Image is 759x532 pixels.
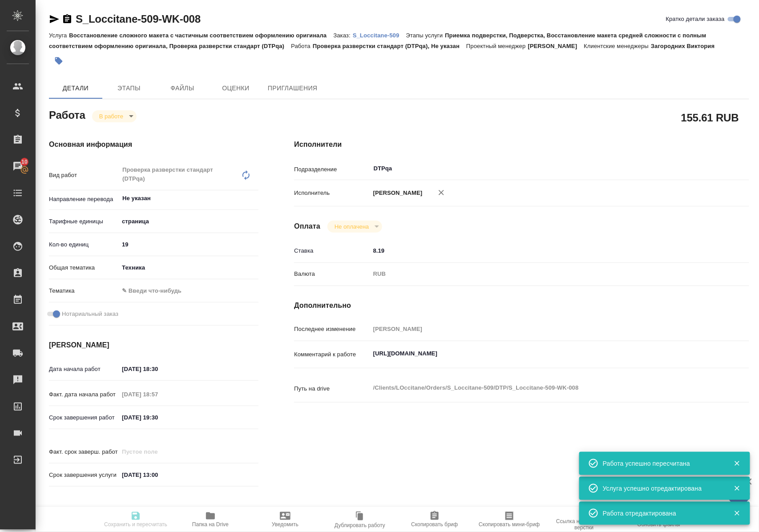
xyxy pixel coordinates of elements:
[16,157,33,166] span: 10
[353,31,406,39] a: S_Loccitane-509
[432,183,451,202] button: Удалить исполнителя
[370,244,711,257] input: ✎ Введи что-нибудь
[552,518,616,531] span: Ссылка на инструкции верстки
[651,43,721,49] p: Загородних Виктория
[406,32,445,39] p: Этапы услуги
[62,310,118,318] span: Нотариальный заказ
[466,43,528,49] p: Проектный менеджер
[327,221,382,233] div: В работе
[104,521,167,528] span: Сохранить и пересчитать
[294,300,749,311] h4: Дополнительно
[268,83,318,94] span: Приглашения
[272,521,299,528] span: Уведомить
[69,32,333,39] p: Восстановление сложного макета с частичным соответствием оформлению оригинала
[49,390,119,399] p: Факт. дата начала работ
[49,14,60,24] button: Скопировать ссылку для ЯМессенджера
[49,217,119,226] p: Тарифные единицы
[119,238,258,251] input: ✎ Введи что-нибудь
[98,507,173,532] button: Сохранить и пересчитать
[584,43,651,49] p: Клиентские менеджеры
[119,445,197,458] input: Пустое поле
[254,197,255,199] button: Open
[323,507,397,532] button: Дублировать работу
[49,263,119,272] p: Общая тематика
[49,365,119,374] p: Дата начала работ
[161,83,204,94] span: Файлы
[62,14,73,24] button: Скопировать ссылку
[119,411,197,424] input: ✎ Введи что-нибудь
[173,507,248,532] button: Папка на Drive
[108,83,150,94] span: Этапы
[214,83,257,94] span: Оценки
[122,286,248,295] div: ✎ Введи что-нибудь
[334,32,353,39] p: Заказ:
[49,171,119,180] p: Вид работ
[76,13,201,25] a: S_Loccitane-509-WK-008
[119,388,197,401] input: Пустое поле
[49,240,119,249] p: Кол-во единиц
[119,283,258,298] div: ✎ Введи что-нибудь
[49,139,258,150] h4: Основная информация
[248,507,323,532] button: Уведомить
[49,51,69,71] button: Добавить тэг
[479,521,540,528] span: Скопировать мини-бриф
[119,363,197,375] input: ✎ Введи что-нибудь
[49,195,119,204] p: Направление перевода
[603,484,720,493] div: Услуга успешно отредактирована
[49,340,258,351] h4: [PERSON_NAME]
[54,83,97,94] span: Детали
[528,43,584,49] p: [PERSON_NAME]
[49,286,119,295] p: Тематика
[294,221,320,232] h4: Оплата
[335,522,385,528] span: Дублировать работу
[294,325,370,334] p: Последнее изменение
[370,346,711,361] textarea: [URL][DOMAIN_NAME]
[294,246,370,255] p: Ставка
[603,459,720,468] div: Работа успешно пересчитана
[728,459,746,468] button: Закрыть
[547,507,622,532] button: Ссылка на инструкции верстки
[681,110,739,125] h2: 155.61 RUB
[370,189,423,197] p: [PERSON_NAME]
[49,32,69,39] p: Услуга
[707,168,708,169] button: Open
[2,155,33,177] a: 10
[294,350,370,359] p: Комментарий к работе
[294,189,370,197] p: Исполнитель
[49,471,119,480] p: Срок завершения услуги
[370,380,711,395] textarea: /Clients/LOccitane/Orders/S_Loccitane-509/DTP/S_Loccitane-509-WK-008
[294,384,370,393] p: Путь на drive
[92,110,137,122] div: В работе
[294,139,749,150] h4: Исполнители
[313,43,466,49] p: Проверка разверстки стандарт (DTPqa), Не указан
[472,507,547,532] button: Скопировать мини-бриф
[49,447,119,456] p: Факт. срок заверш. работ
[332,223,371,230] button: Не оплачена
[49,106,85,122] h2: Работа
[294,270,370,278] p: Валюта
[728,484,746,492] button: Закрыть
[411,521,458,528] span: Скопировать бриф
[294,165,370,174] p: Подразделение
[666,15,725,24] span: Кратко детали заказа
[728,509,746,517] button: Закрыть
[370,266,711,282] div: RUB
[119,260,258,275] div: Техника
[192,521,229,528] span: Папка на Drive
[49,413,119,422] p: Срок завершения работ
[291,43,313,49] p: Работа
[397,507,472,532] button: Скопировать бриф
[370,322,711,335] input: Пустое поле
[119,468,197,481] input: ✎ Введи что-нибудь
[603,509,720,518] div: Работа отредактирована
[97,113,126,120] button: В работе
[119,214,258,229] div: страница
[353,32,406,39] p: S_Loccitane-509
